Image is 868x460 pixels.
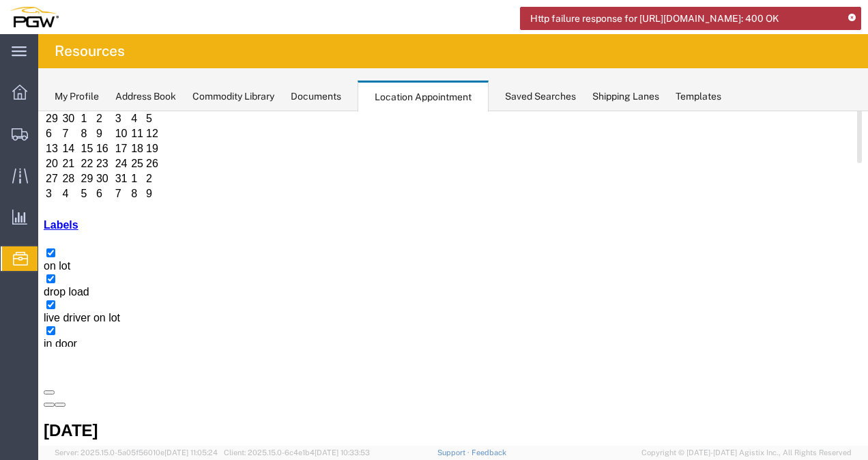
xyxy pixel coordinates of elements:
[115,89,176,104] div: Address Book
[676,89,721,104] div: Templates
[55,34,125,68] h4: Resources
[437,448,472,457] a: Support
[291,89,341,104] div: Documents
[472,448,506,457] a: Feedback
[55,89,99,104] div: My Profile
[224,448,370,457] span: Client: 2025.15.0-6c4e1b4
[55,448,218,457] span: Server: 2025.15.0-5a05f56010e
[530,12,779,26] span: Http failure response for [URL][DOMAIN_NAME]: 400 OK
[164,448,218,457] span: [DATE] 11:05:24
[641,447,852,459] span: Copyright © [DATE]-[DATE] Agistix Inc., All Rights Reserved
[358,81,489,112] div: Location Appointment
[10,7,59,27] img: logo
[505,89,576,104] div: Saved Searches
[38,111,868,446] iframe: FS Legacy Container
[315,448,370,457] span: [DATE] 10:33:53
[592,89,659,104] div: Shipping Lanes
[192,89,274,104] div: Commodity Library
